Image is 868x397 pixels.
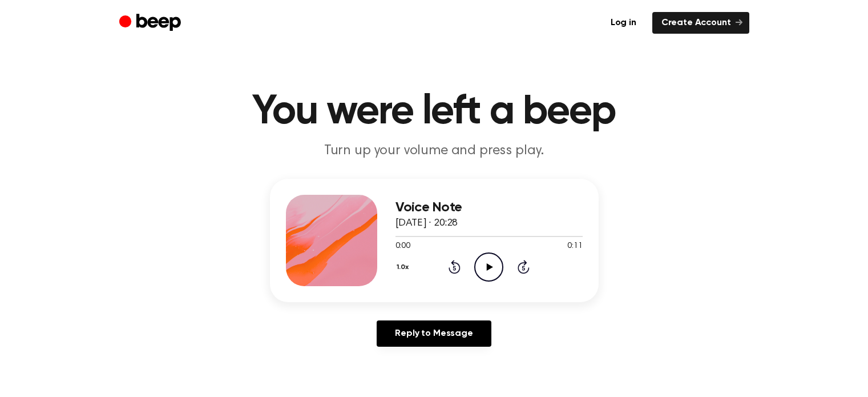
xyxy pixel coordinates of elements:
a: Reply to Message [377,320,491,347]
h3: Voice Note [395,200,583,215]
span: 0:11 [567,240,582,252]
h1: You were left a beep [142,91,726,133]
a: Create Account [652,12,749,34]
button: 1.0x [395,258,413,277]
span: [DATE] · 20:28 [395,218,458,228]
a: Beep [119,12,184,34]
p: Turn up your volume and press play. [215,142,653,161]
span: 0:00 [395,240,410,252]
a: Log in [601,12,645,34]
